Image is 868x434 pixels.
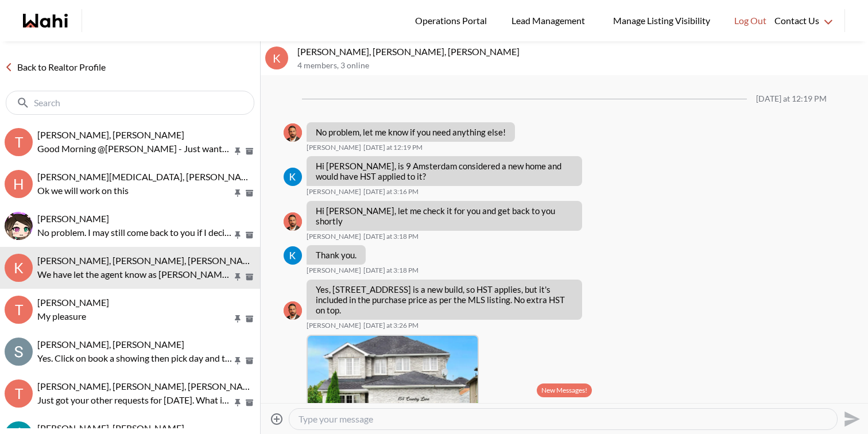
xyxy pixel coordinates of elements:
img: B [284,123,302,142]
input: Search [34,97,228,108]
img: K [284,246,302,265]
div: T [5,128,33,156]
span: [PERSON_NAME] [307,187,361,196]
img: 154 Country Lane, Barrie, ON: Get $8K Cashback | Wahi [308,336,478,425]
p: My pleasure [37,309,232,323]
time: 2025-10-07T19:26:39.652Z [363,321,418,330]
button: Archive [243,188,255,198]
div: K [265,46,288,69]
img: K [284,168,302,186]
div: T [5,296,33,324]
button: Pin [232,272,243,282]
div: Kevin McKay [284,168,302,186]
div: Scott Seiling, Faraz [5,338,33,366]
button: Pin [232,230,243,240]
div: T [5,379,33,408]
p: Thank you. [316,250,356,260]
button: Pin [232,188,243,198]
button: New Messages! [537,383,592,397]
p: Just got your other requests for [DATE]. What is the earliest time you’re available? I will book ... [37,393,232,407]
div: [DATE] at 12:19 PM [756,94,827,104]
button: Archive [243,314,255,324]
div: Behnam Fazili [284,123,302,142]
button: Pin [232,398,243,408]
span: [PERSON_NAME] [307,143,361,152]
div: Behnam Fazili [284,301,302,320]
div: liuhong chen, Faraz [5,212,33,240]
span: [PERSON_NAME] [37,297,109,308]
p: Hi [PERSON_NAME], let me check it for you and get back to you shortly [316,206,573,226]
a: Wahi homepage [23,14,68,28]
span: Lead Management [511,13,589,28]
time: 2025-10-07T19:18:43.419Z [363,232,418,241]
span: [PERSON_NAME], [PERSON_NAME], [PERSON_NAME] [37,381,259,392]
span: Log Out [734,13,766,28]
textarea: Type your message [299,413,828,425]
img: B [284,301,302,320]
button: Send [838,406,863,432]
div: K [5,254,33,282]
span: [PERSON_NAME] [307,232,361,241]
p: Hi [PERSON_NAME], is 9 Amsterdam considered a new home and would have HST applied to it? [316,161,573,181]
button: Archive [243,146,255,156]
span: [PERSON_NAME] [307,321,361,330]
time: 2025-10-07T19:16:10.607Z [363,187,418,196]
div: Kevin McKay [284,246,302,265]
p: 4 members , 3 online [297,61,863,71]
img: B [284,212,302,231]
button: Archive [243,230,255,240]
span: [PERSON_NAME], [PERSON_NAME] [37,339,184,350]
button: Archive [243,272,255,282]
img: l [5,212,33,240]
time: 2025-10-07T16:19:29.979Z [363,143,423,152]
p: Yes, [STREET_ADDRESS] is a new build, so HST applies, but it's included in the purchase price as ... [316,284,573,315]
div: Behnam Fazili [284,212,302,231]
p: [PERSON_NAME], [PERSON_NAME], [PERSON_NAME] [297,46,863,57]
button: Pin [232,356,243,366]
span: Operations Portal [415,13,491,28]
span: [PERSON_NAME] [37,213,109,224]
span: [PERSON_NAME], [PERSON_NAME], [PERSON_NAME] [37,255,259,266]
span: Manage Listing Visibility [610,13,714,28]
span: [PERSON_NAME], [PERSON_NAME] [37,423,184,433]
span: [PERSON_NAME], [PERSON_NAME] [37,129,184,140]
img: S [5,338,33,366]
button: Pin [232,146,243,156]
p: No problem, let me know if you need anything else! [316,127,506,137]
button: Archive [243,398,255,408]
button: Pin [232,314,243,324]
p: Good Morning @[PERSON_NAME] - Just wanted to remind you that the deposit is due [DATE]. Kindly ke... [37,142,232,156]
p: We have let the agent know as [PERSON_NAME] mentioned. [37,268,232,281]
p: Ok we will work on this [37,184,232,197]
time: 2025-10-07T19:18:58.041Z [363,266,418,275]
div: H [5,170,33,198]
p: Yes. Click on book a showing then pick day and time [37,351,232,365]
button: Archive [243,356,255,366]
p: No problem. I may still come back to you if I decide to put an offer on one of the houses you sho... [37,226,232,239]
span: [PERSON_NAME][MEDICAL_DATA], [PERSON_NAME] [37,171,258,182]
span: [PERSON_NAME] [307,266,361,275]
